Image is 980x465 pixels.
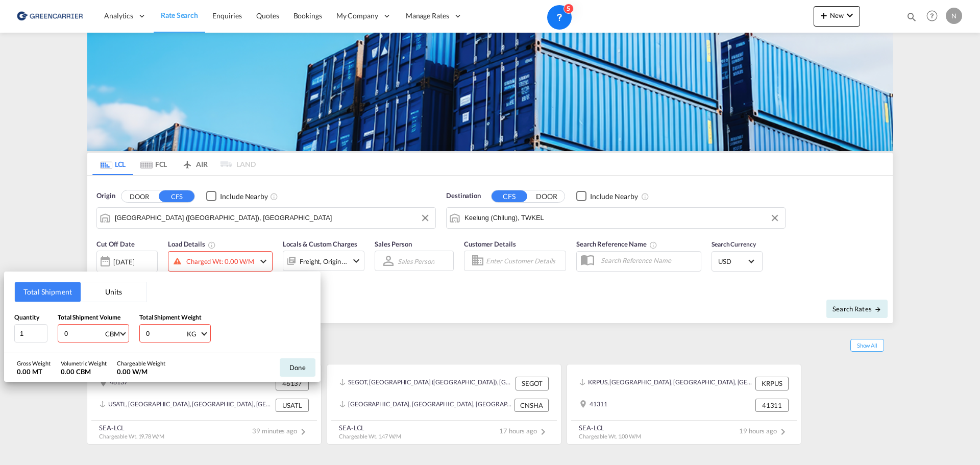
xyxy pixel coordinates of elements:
input: Enter weight [145,325,186,342]
div: 0.00 CBM [61,367,107,376]
input: Enter volume [63,325,104,342]
span: Total Shipment Volume [58,313,120,321]
div: Gross Weight [17,359,51,367]
span: Total Shipment Weight [139,313,202,321]
div: CBM [105,330,120,338]
span: Quantity [14,313,39,321]
div: 0.00 W/M [117,367,165,376]
div: Volumetric Weight [61,359,107,367]
div: KG [187,330,197,338]
input: Qty [14,324,47,342]
button: Total Shipment [15,282,81,302]
button: Done [280,358,315,377]
button: Units [81,282,146,302]
div: 0.00 MT [17,367,51,376]
div: Chargeable Weight [117,359,165,367]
